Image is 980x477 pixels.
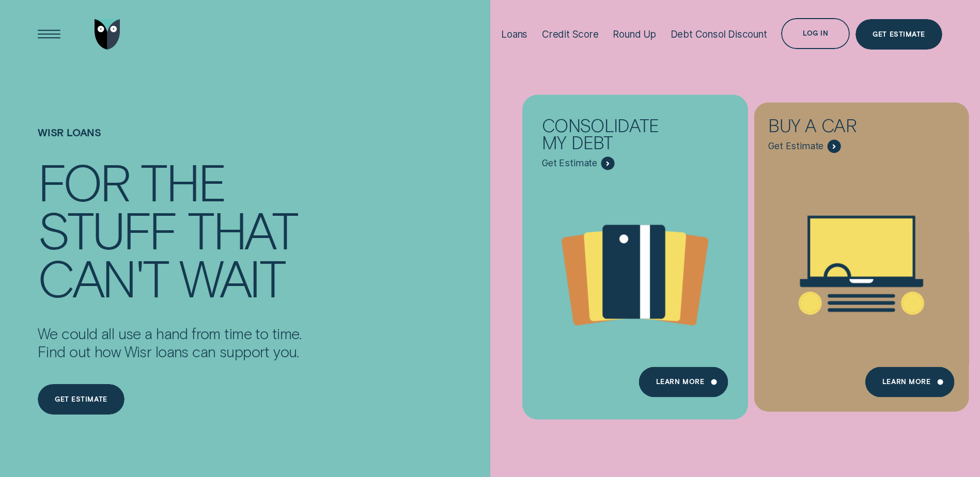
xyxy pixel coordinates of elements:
[38,384,125,415] a: Get estimate
[542,117,679,156] div: Consolidate my debt
[38,126,302,158] h1: Wisr loans
[501,28,527,40] div: Loans
[38,157,302,301] h4: For the stuff that can't wait
[528,103,743,403] a: Consolidate my debt - Learn more
[38,157,129,205] div: For
[613,28,656,40] div: Round Up
[781,18,850,49] button: Log in
[179,253,284,301] div: wait
[865,367,955,397] a: Learn More
[38,205,176,253] div: stuff
[542,157,597,169] span: Get Estimate
[141,157,225,205] div: the
[38,324,302,361] p: We could all use a hand from time to time. Find out how Wisr loans can support you.
[95,19,120,50] img: Wisr
[768,141,823,152] span: Get Estimate
[34,19,65,50] button: Open Menu
[671,28,767,40] div: Debt Consol Discount
[639,367,728,397] a: Learn more
[855,19,942,50] a: Get Estimate
[188,205,297,253] div: that
[754,103,969,403] a: Buy a car - Learn more
[38,253,168,301] div: can't
[768,117,906,139] div: Buy a car
[542,28,599,40] div: Credit Score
